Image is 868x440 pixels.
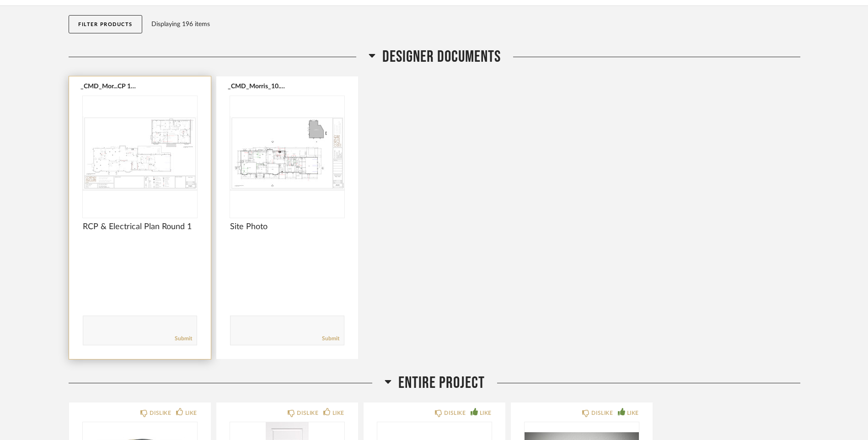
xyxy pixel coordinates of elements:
div: 0 [83,96,197,210]
div: DISLIKE [150,408,171,418]
a: Submit [175,335,192,343]
img: undefined [83,96,197,210]
span: RCP & Electrical Plan Round 1 [83,222,197,232]
span: Site Photo [230,222,344,232]
div: DISLIKE [297,408,318,418]
button: Filter Products [69,15,142,33]
span: Entire Project [398,373,485,393]
button: _CMD_Mor...CP 11.18.pdf [80,82,138,90]
img: undefined [230,96,344,210]
div: Displaying 196 items [151,19,796,29]
button: _CMD_Morris_10.3.pdf [228,82,285,90]
a: Submit [322,335,339,343]
div: DISLIKE [591,408,613,418]
div: 0 [230,96,344,210]
div: LIKE [480,408,492,418]
div: LIKE [332,408,344,418]
div: DISLIKE [444,408,466,418]
span: Designer Documents [382,47,501,67]
div: LIKE [185,408,197,418]
div: LIKE [627,408,639,418]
